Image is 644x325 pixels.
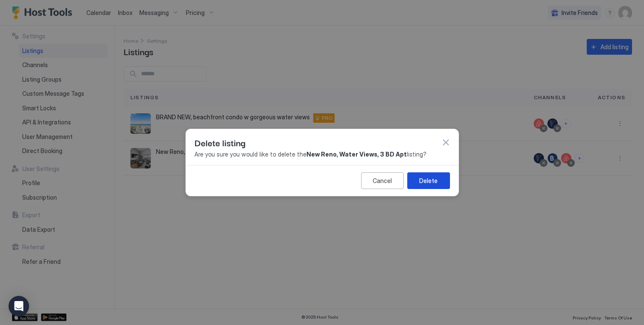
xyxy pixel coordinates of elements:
[373,176,392,185] div: Cancel
[361,172,404,189] button: Cancel
[407,172,450,189] button: Delete
[419,176,438,185] div: Delete
[194,136,245,149] span: Delete listing
[9,296,29,316] div: Open Intercom Messenger
[194,151,450,158] span: Are you sure you would like to delete the listing?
